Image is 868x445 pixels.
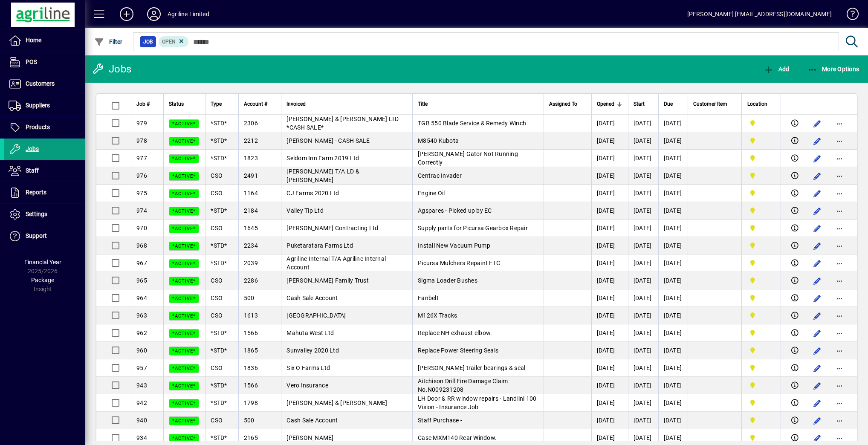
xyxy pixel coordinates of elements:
span: 977 [136,155,147,162]
span: 943 [136,382,147,389]
button: Edit [810,187,824,200]
td: [DATE] [658,150,688,167]
span: 1823 [244,155,258,162]
span: [PERSON_NAME] - CASH SALE [286,137,370,144]
span: Dargaville [747,223,775,233]
div: Due [664,99,683,109]
span: 967 [136,260,147,266]
span: 962 [136,329,147,336]
div: Job # [136,99,158,109]
span: Install New Vacuum Pump [418,242,490,249]
td: [DATE] [591,272,628,289]
td: [DATE] [591,150,628,167]
span: 2039 [244,260,258,266]
span: 960 [136,347,147,354]
span: Dargaville [747,398,775,407]
span: Settings [26,211,47,217]
td: [DATE] [658,115,688,132]
td: [DATE] [591,342,628,359]
div: Jobs [92,62,131,76]
span: Opened [597,99,614,109]
button: Edit [810,309,824,323]
span: CSO [211,190,223,196]
button: Edit [810,414,824,428]
span: Dargaville [747,433,775,442]
button: More options [833,344,846,358]
span: CSO [211,277,223,284]
span: [PERSON_NAME] & [PERSON_NAME] LTD *CASH SALE* [286,116,399,131]
span: CSO [211,312,223,319]
span: Dargaville [747,346,775,355]
span: Jobs [26,145,39,152]
td: [DATE] [628,359,658,377]
span: [PERSON_NAME] Family Trust [286,277,369,284]
mat-chip: Open Status: Open [159,36,189,47]
span: Type [211,99,222,109]
td: [DATE] [628,132,658,150]
span: [PERSON_NAME] T/A LD & [PERSON_NAME] [286,168,359,183]
span: Start [634,99,645,109]
span: TGB 550 Blade Service & Remedy Winch [418,120,526,127]
td: [DATE] [658,359,688,377]
span: 1836 [244,364,258,371]
td: [DATE] [658,254,688,272]
button: Edit [810,169,824,183]
a: POS [4,52,85,73]
a: Settings [4,204,85,225]
td: [DATE] [591,254,628,272]
span: M8540 Kubota [418,137,459,144]
span: Supply parts for Picursa Gearbox Repair [418,225,528,231]
span: Agriline Internal T/A Agriline Internal Account [286,255,386,271]
span: 2491 [244,172,258,179]
span: Seldom Inn Farm 2019 Ltd [286,155,359,162]
span: Add [764,66,789,72]
button: Filter [92,34,125,49]
button: Edit [810,134,824,148]
a: Knowledge Base [840,2,857,29]
span: Centrac Invader [418,172,462,179]
span: Fanbelt [418,295,439,301]
span: Suppliers [26,102,50,109]
span: CJ Farms 2020 Ltd [286,190,339,196]
td: [DATE] [628,167,658,185]
span: Open [162,39,176,45]
td: [DATE] [591,167,628,185]
span: 964 [136,295,147,301]
span: Reports [26,189,46,196]
td: [DATE] [658,289,688,307]
button: Edit [810,274,824,288]
td: [DATE] [658,394,688,412]
span: Dargaville [747,241,775,250]
span: [PERSON_NAME] trailer bearings & seal [418,364,525,371]
td: [DATE] [628,307,658,324]
span: LH Door & RR window repairs - Landiini 100 Vision - Insurance Job [418,395,537,410]
span: Agspares - Picked up by EC [418,207,492,214]
span: CSO [211,225,223,231]
span: Dargaville [747,293,775,303]
span: Dargaville [747,258,775,268]
button: More options [833,257,846,270]
td: [DATE] [628,254,658,272]
button: More options [833,239,846,253]
td: [DATE] [658,272,688,289]
span: Dargaville [747,416,775,425]
button: Add [113,6,140,22]
button: Edit [810,222,824,235]
button: Edit [810,361,824,375]
button: Edit [810,344,824,358]
button: More options [833,361,846,375]
button: More options [833,117,846,130]
td: [DATE] [658,167,688,185]
span: 978 [136,137,147,144]
span: 942 [136,399,147,406]
button: More options [833,169,846,183]
span: [PERSON_NAME] & [PERSON_NAME] [286,399,387,406]
td: [DATE] [658,307,688,324]
span: Dargaville [747,171,775,180]
span: 940 [136,417,147,424]
td: [DATE] [628,342,658,359]
div: Assigned To [549,99,586,109]
td: [DATE] [658,220,688,237]
button: Edit [810,239,824,253]
button: More options [833,327,846,340]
